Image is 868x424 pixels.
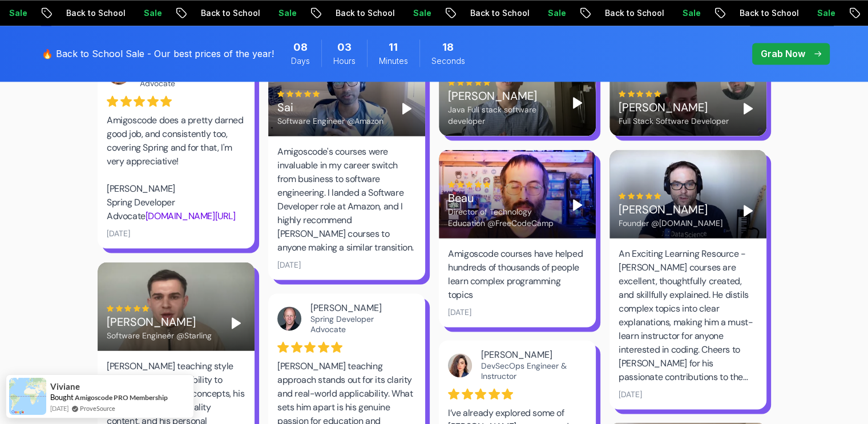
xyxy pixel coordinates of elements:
a: Spring Developer Advocate [310,314,374,334]
div: Software Engineer @Starling [107,330,212,341]
span: 11 Minutes [389,39,398,55]
button: Play [568,196,587,214]
p: Back to School [179,7,256,19]
p: Sale [256,7,293,19]
span: Days [291,55,310,67]
div: Amigoscode's courses were invaluable in my career switch from business to software engineering. I... [277,145,416,255]
div: Amigoscode does a pretty darned good job, and consistently too, covering Spring and for that, I'm... [107,114,245,223]
span: Bought [50,393,74,402]
div: [PERSON_NAME] [619,99,729,115]
a: [DOMAIN_NAME][URL] [145,210,235,222]
p: Back to School [44,7,122,19]
img: provesource social proof notification image [9,378,46,415]
p: 🔥 Back to School Sale - Our best prices of the year! [42,47,274,60]
p: Back to School [583,7,660,19]
div: Software Engineer @Amazon [277,115,383,127]
button: Play [739,201,757,220]
p: Sale [795,7,831,19]
p: Sale [122,7,158,19]
span: 8 Days [293,39,308,55]
div: [PERSON_NAME] [619,201,722,217]
img: Dan Vega avatar [277,306,301,330]
div: [DATE] [448,306,471,318]
img: Assma Fadhli avatar [448,353,472,377]
div: DevSecOps Engineer & Instructor [481,361,578,381]
div: [PERSON_NAME] [107,314,212,330]
span: Hours [333,55,356,67]
div: Amigoscode courses have helped hundreds of thousands of people learn complex programming topics [448,247,587,302]
button: Play [227,314,245,332]
span: [DATE] [50,403,68,413]
span: 3 Hours [337,39,352,55]
div: [DATE] [277,259,301,270]
button: Play [568,94,587,112]
span: 18 Seconds [442,39,454,55]
div: Sai [277,99,383,115]
div: Java Full stack software developer [448,104,559,127]
div: Full Stack Software Developer [619,115,729,127]
div: [PERSON_NAME] [481,349,578,361]
div: [PERSON_NAME] [448,88,559,104]
button: Play [739,99,757,118]
div: [DATE] [619,389,642,400]
p: Sale [391,7,427,19]
p: Grab Now [761,47,805,60]
p: Sale [660,7,697,19]
div: [DATE] [107,228,130,239]
p: Sale [526,7,562,19]
button: Play [398,99,416,118]
span: Viviane [50,382,80,391]
p: Back to School [717,7,795,19]
div: Beau [448,190,559,206]
a: Amigoscode PRO Membership [75,393,168,402]
a: ProveSource [80,403,115,413]
p: Back to School [448,7,526,19]
div: Director of Technology Education @FreeCodeCamp [448,206,559,229]
div: Founder @[DOMAIN_NAME] [619,217,722,229]
div: [PERSON_NAME] [310,302,407,314]
span: Minutes [379,55,408,67]
div: An Exciting Learning Resource - [PERSON_NAME] courses are excellent, thoughtfully created, and sk... [619,247,757,384]
span: Seconds [431,55,465,67]
p: Back to School [313,7,391,19]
